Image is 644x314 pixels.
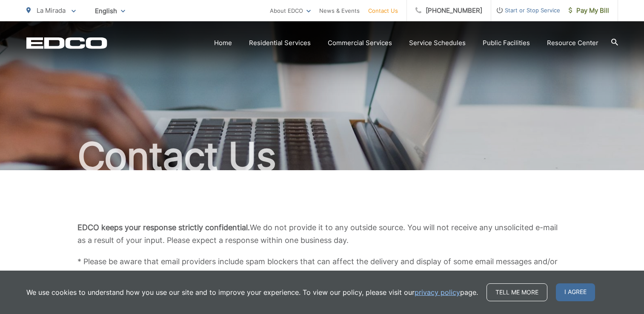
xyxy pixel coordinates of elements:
[547,38,598,48] a: Resource Center
[249,38,311,48] a: Residential Services
[328,38,392,48] a: Commercial Services
[77,223,250,232] b: EDCO keeps your response strictly confidential.
[487,283,547,301] a: Tell me more
[26,287,478,297] p: We use cookies to understand how you use our site and to improve your experience. To view our pol...
[37,6,66,14] span: La Mirada
[214,38,232,48] a: Home
[89,3,132,18] span: English
[26,135,618,178] h1: Contact Us
[569,6,609,16] span: Pay My Bill
[26,37,107,49] a: EDCD logo. Return to the homepage.
[77,221,567,247] p: We do not provide it to any outside source. You will not receive any unsolicited e-mail as a resu...
[415,287,460,297] a: privacy policy
[319,6,360,16] a: News & Events
[270,6,311,16] a: About EDCO
[368,6,398,16] a: Contact Us
[483,38,530,48] a: Public Facilities
[77,255,567,306] p: * Please be aware that email providers include spam blockers that can affect the delivery and dis...
[556,283,595,301] span: I agree
[409,38,466,48] a: Service Schedules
